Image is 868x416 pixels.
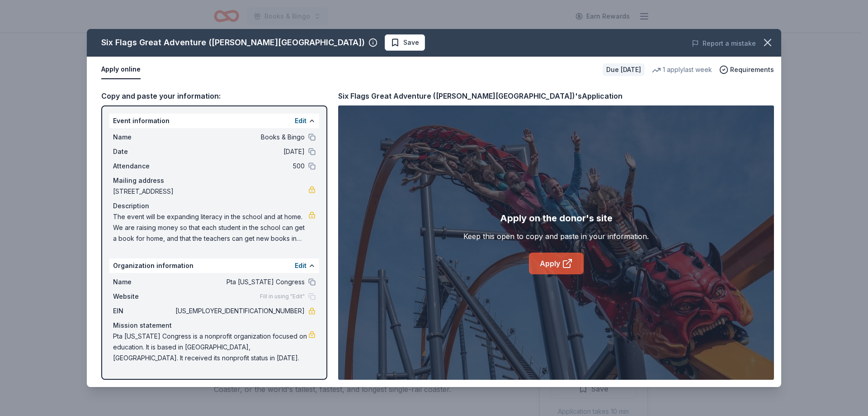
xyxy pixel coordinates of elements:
span: [STREET_ADDRESS] [113,186,308,197]
span: [DATE] [174,146,305,157]
span: Pta [US_STATE] Congress [174,277,305,287]
a: Apply [529,253,584,274]
button: Edit [295,260,307,271]
span: Name [113,277,174,287]
div: Keep this open to copy and paste in your information. [463,231,649,242]
div: Mission statement [113,320,316,331]
div: Copy and paste your information: [101,90,327,102]
span: Fill in using "Edit" [260,293,305,300]
span: Pta [US_STATE] Congress is a nonprofit organization focused on education. It is based in [GEOGRAP... [113,331,308,363]
span: The event will be expanding literacy in the school and at home. We are raising money so that each... [113,211,308,244]
div: Six Flags Great Adventure ([PERSON_NAME][GEOGRAPHIC_DATA]) [101,35,365,50]
button: Report a mistake [692,38,756,49]
span: Requirements [730,64,774,75]
span: Save [403,37,419,48]
div: 1 apply last week [652,64,712,75]
button: Edit [295,115,307,126]
div: Due [DATE] [603,63,645,76]
span: Name [113,132,174,143]
button: Requirements [719,64,774,75]
button: Save [385,34,425,51]
span: Website [113,291,174,302]
div: Six Flags Great Adventure ([PERSON_NAME][GEOGRAPHIC_DATA])'s Application [338,90,623,102]
span: [US_EMPLOYER_IDENTIFICATION_NUMBER] [174,306,305,316]
button: Apply online [101,60,141,79]
span: Date [113,146,174,157]
span: Attendance [113,161,174,172]
div: Mailing address [113,175,316,186]
span: 500 [174,161,305,172]
span: EIN [113,306,174,316]
span: Books & Bingo [174,132,305,143]
div: Event information [109,114,319,128]
div: Organization information [109,258,319,273]
div: Description [113,201,316,211]
div: Apply on the donor's site [500,211,613,225]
